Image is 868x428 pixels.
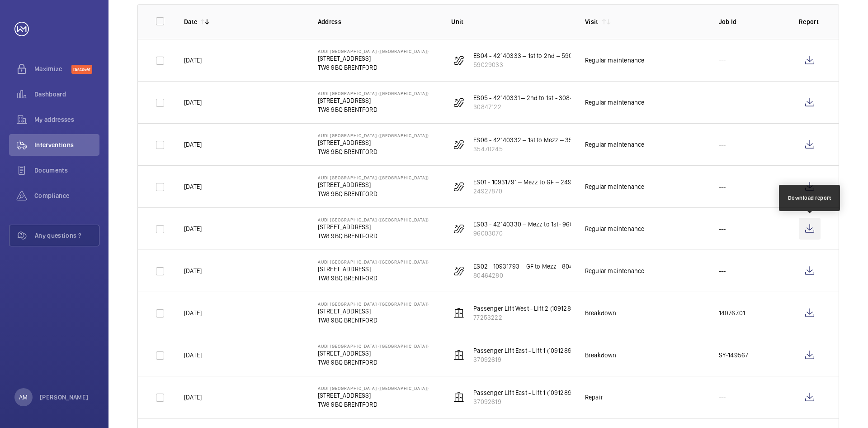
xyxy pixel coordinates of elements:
p: TW8 9BQ BRENTFORD [318,105,429,114]
img: escalator.svg [453,55,464,66]
p: Passenger Lift East - Lift 1 (10912899) [473,388,577,397]
img: elevator.svg [453,392,464,403]
div: Repair [585,393,603,402]
p: [DATE] [184,98,202,107]
p: ES02 - 10931793 – GF to Mezz - 80464280 [473,262,591,271]
p: AM [19,393,28,402]
img: escalator.svg [453,265,464,276]
p: TW8 9BQ BRENTFORD [318,274,429,283]
p: Audi [GEOGRAPHIC_DATA] ([GEOGRAPHIC_DATA]) [318,48,429,54]
p: TW8 9BQ BRENTFORD [318,231,429,240]
p: Unit [451,17,571,26]
img: escalator.svg [453,97,464,108]
p: ES03 - 42140330 – Mezz to 1st- 96003070 [473,220,591,229]
p: TW8 9BQ BRENTFORD [318,358,429,367]
div: Regular maintenance [585,56,644,65]
p: Audi [GEOGRAPHIC_DATA] ([GEOGRAPHIC_DATA]) [318,133,429,138]
div: Breakdown [585,351,617,360]
p: Report [799,17,821,26]
span: Any questions ? [35,231,99,240]
p: 37092619 [473,397,577,406]
p: TW8 9BQ BRENTFORD [318,147,429,156]
p: TW8 9BQ BRENTFORD [318,63,429,72]
p: Passenger Lift East - Lift 1 (10912899) [473,346,577,355]
p: [DATE] [184,56,202,65]
span: Discover [71,65,92,74]
div: Regular maintenance [585,266,644,275]
div: Regular maintenance [585,140,644,149]
p: --- [719,98,726,107]
p: Audi [GEOGRAPHIC_DATA] ([GEOGRAPHIC_DATA]) [318,91,429,96]
div: Regular maintenance [585,98,644,107]
p: 80464280 [473,271,591,280]
div: Regular maintenance [585,224,644,233]
p: [STREET_ADDRESS] [318,180,429,189]
span: My addresses [34,115,99,124]
p: Audi [GEOGRAPHIC_DATA] ([GEOGRAPHIC_DATA]) [318,175,429,180]
img: escalator.svg [453,139,464,150]
p: 35470245 [473,144,594,154]
p: TW8 9BQ BRENTFORD [318,189,429,198]
p: Audi [GEOGRAPHIC_DATA] ([GEOGRAPHIC_DATA]) [318,385,429,391]
img: escalator.svg [453,181,464,192]
p: --- [719,393,726,402]
p: [DATE] [184,351,202,360]
span: Interventions [34,140,99,149]
p: [DATE] [184,224,202,233]
p: [DATE] [184,182,202,191]
p: ES04 - 42140333 – 1st to 2nd – 59029233 [473,51,591,60]
p: [STREET_ADDRESS] [318,138,429,147]
p: --- [719,182,726,191]
p: 96003070 [473,229,591,238]
p: SY-149567 [719,351,749,360]
span: Maximize [34,64,71,73]
p: 30847122 [473,102,586,111]
p: 59029033 [473,60,591,69]
img: escalator.svg [453,223,464,234]
p: ES06 - 42140332 – 1st to Mezz – 35470245 [473,135,594,144]
p: Audi [GEOGRAPHIC_DATA] ([GEOGRAPHIC_DATA]) [318,343,429,349]
p: [DATE] [184,393,202,402]
p: Address [318,17,437,26]
p: ES05 - 42140331 – 2nd to 1st - 30847122 [473,93,586,102]
p: Visit [585,17,599,26]
span: Documents [34,166,99,175]
p: [STREET_ADDRESS] [318,54,429,63]
p: --- [719,266,726,275]
img: elevator.svg [453,350,464,361]
p: [PERSON_NAME] [40,393,89,402]
p: TW8 9BQ BRENTFORD [318,316,429,325]
p: TW8 9BQ BRENTFORD [318,400,429,409]
p: Passenger Lift West - Lift 2 (10912898) [473,304,580,313]
p: Date [184,17,197,26]
p: 37092619 [473,355,577,364]
p: Audi [GEOGRAPHIC_DATA] ([GEOGRAPHIC_DATA]) [318,301,429,307]
div: Regular maintenance [585,182,644,191]
p: 77253222 [473,313,580,322]
p: 24927870 [473,187,589,196]
p: [DATE] [184,308,202,317]
p: 140767.01 [719,308,745,317]
p: --- [719,56,726,65]
div: Download report [788,194,831,202]
p: --- [719,224,726,233]
p: [STREET_ADDRESS] [318,391,429,400]
p: [DATE] [184,266,202,275]
p: [STREET_ADDRESS] [318,264,429,274]
span: Dashboard [34,90,99,99]
p: --- [719,140,726,149]
p: Audi [GEOGRAPHIC_DATA] ([GEOGRAPHIC_DATA]) [318,217,429,222]
span: Compliance [34,191,99,200]
p: Job Id [719,17,784,26]
p: Audi [GEOGRAPHIC_DATA] ([GEOGRAPHIC_DATA]) [318,259,429,264]
p: ES01 - 10931791 – Mezz to GF – 24927870 [473,178,589,187]
p: [STREET_ADDRESS] [318,307,429,316]
p: [STREET_ADDRESS] [318,349,429,358]
p: [STREET_ADDRESS] [318,96,429,105]
p: [DATE] [184,140,202,149]
img: elevator.svg [453,308,464,318]
p: [STREET_ADDRESS] [318,222,429,231]
div: Breakdown [585,308,617,317]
